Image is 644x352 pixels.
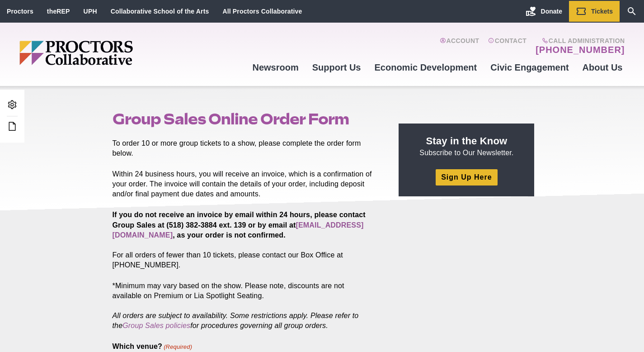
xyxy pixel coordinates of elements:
[113,110,378,128] h1: Group Sales Online Order Form
[113,281,378,331] p: *Minimum may vary based on the show. Please note, discounts are not available on Premium or Lia S...
[591,8,613,15] span: Tickets
[536,44,625,55] a: [PHONE_NUMBER]
[620,1,644,22] a: Search
[19,41,202,65] img: Proctors logo
[84,8,97,15] a: UPH
[533,37,625,44] span: Call Administration
[122,322,190,329] a: Group Sales policies
[113,169,378,199] p: Within 24 business hours, you will receive an invoice, which is a confirmation of your order. The...
[245,55,305,80] a: Newsroom
[306,55,368,80] a: Support Us
[113,210,378,270] p: For all orders of fewer than 10 tickets, please contact our Box Office at [PHONE_NUMBER].
[113,312,359,329] em: All orders are subject to availability. Some restrictions apply. Please refer to the for procedur...
[5,119,20,135] a: Edit this Post/Page
[488,37,526,55] a: Contact
[113,138,378,158] p: To order 10 or more group tickets to a show, please complete the order form below.
[426,135,508,147] strong: Stay in the Know
[409,134,523,158] p: Subscribe to Our Newsletter.
[163,343,193,351] span: (Required)
[519,1,569,22] a: Donate
[576,55,630,80] a: About Us
[399,207,534,320] iframe: Advertisement
[368,55,484,80] a: Economic Development
[569,1,620,22] a: Tickets
[541,8,562,15] span: Donate
[222,8,302,15] a: All Proctors Collaborative
[47,8,70,15] a: theREP
[436,169,497,185] a: Sign Up Here
[113,211,366,238] strong: If you do not receive an invoice by email within 24 hours, please contact Group Sales at (518) 38...
[5,97,20,114] a: Admin Area
[484,55,575,80] a: Civic Engagement
[113,342,193,352] legend: Which venue?
[113,221,364,239] a: [EMAIL_ADDRESS][DOMAIN_NAME]
[111,8,209,15] a: Collaborative School of the Arts
[7,8,33,15] a: Proctors
[440,37,479,55] a: Account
